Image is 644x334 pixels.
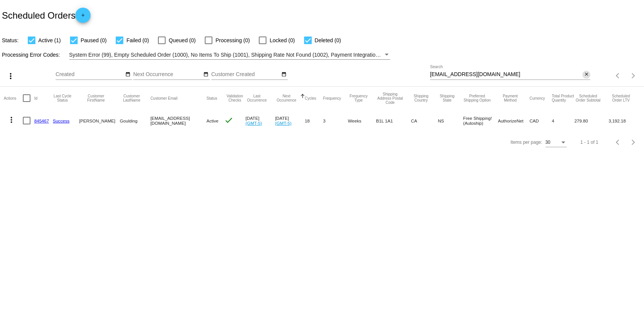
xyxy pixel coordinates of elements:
mat-cell: [DATE] [275,110,305,132]
mat-header-cell: Actions [4,87,23,110]
mat-cell: [DATE] [245,110,275,132]
button: Change sorting for NextOccurrenceUtc [275,94,298,102]
button: Change sorting for ShippingPostcode [376,92,404,105]
button: Change sorting for ShippingState [438,94,456,102]
button: Previous page [611,68,626,83]
mat-icon: more_vert [7,115,16,124]
button: Change sorting for Subtotal [574,94,602,102]
span: Active (1) [38,36,61,45]
button: Previous page [611,135,626,150]
span: Processing (0) [215,36,250,45]
mat-select: Items per page: [545,140,567,145]
button: Change sorting for Status [206,96,217,100]
span: Failed (0) [126,36,149,45]
input: Next Occurrence [133,72,202,78]
mat-cell: 4 [552,110,574,132]
span: Locked (0) [269,36,295,45]
button: Next page [626,68,641,83]
mat-cell: CAD [529,110,552,132]
mat-cell: [EMAIL_ADDRESS][DOMAIN_NAME] [150,110,206,132]
mat-cell: CA [411,110,438,132]
a: (GMT-5) [245,121,262,126]
button: Change sorting for PaymentMethod.Type [498,94,523,102]
a: (GMT-5) [275,121,292,126]
span: Status: [2,37,19,43]
input: Created [56,72,124,78]
button: Change sorting for LifetimeValue [609,94,633,102]
mat-cell: [PERSON_NAME] [79,110,120,132]
mat-header-cell: Total Product Quantity [552,87,574,110]
div: Items per page: [510,140,542,145]
span: Processing Error Codes: [2,52,60,58]
button: Change sorting for LastProcessingCycleId [53,94,72,102]
span: Queued (0) [169,36,196,45]
button: Change sorting for Frequency [323,96,341,100]
span: Deleted (0) [315,36,341,45]
input: Search [430,72,583,78]
a: 845467 [34,118,49,123]
span: 30 [545,140,550,145]
mat-cell: B1L 1A1 [376,110,411,132]
button: Change sorting for Cycles [305,96,316,100]
mat-cell: Weeks [348,110,376,132]
h2: Scheduled Orders [2,8,91,23]
button: Change sorting for CustomerFirstName [79,94,113,102]
mat-icon: date_range [281,72,287,78]
button: Change sorting for LastOccurrenceUtc [245,94,268,102]
mat-header-cell: Validation Checks [224,87,245,110]
mat-icon: date_range [203,72,209,78]
mat-cell: AuthorizeNet [498,110,529,132]
mat-cell: 279.80 [574,110,609,132]
mat-icon: close [584,72,589,78]
mat-icon: add [78,13,88,22]
button: Change sorting for PreferredShippingOption [463,94,491,102]
mat-cell: 18 [305,110,323,132]
button: Change sorting for Id [34,96,37,100]
mat-cell: 3 [323,110,348,132]
button: Change sorting for CustomerLastName [120,94,143,102]
mat-icon: date_range [125,72,131,78]
mat-icon: check [224,116,233,125]
mat-cell: Goulding [120,110,150,132]
button: Change sorting for CurrencyIso [529,96,545,100]
mat-select: Filter by Processing Error Codes [69,50,391,60]
div: 1 - 1 of 1 [580,140,598,145]
span: Active [206,118,218,123]
mat-icon: more_vert [6,72,15,81]
input: Customer Created [211,72,280,78]
mat-cell: 3,192.18 [609,110,640,132]
span: Paused (0) [81,36,107,45]
button: Change sorting for ShippingCountry [411,94,431,102]
button: Next page [626,135,641,150]
button: Change sorting for CustomerEmail [150,96,177,100]
mat-cell: Free Shipping! (Autoship) [463,110,498,132]
button: Clear [582,71,590,79]
a: Success [53,118,70,123]
button: Change sorting for FrequencyType [348,94,369,102]
mat-cell: NS [438,110,463,132]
